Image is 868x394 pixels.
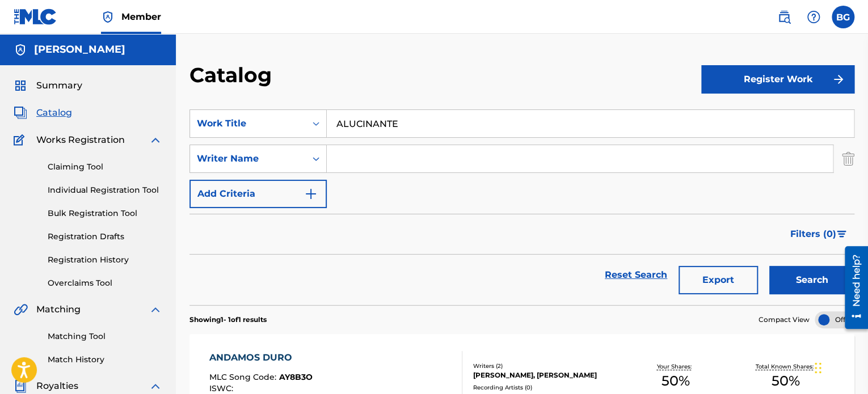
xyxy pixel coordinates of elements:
span: Catalog [36,106,72,120]
span: Compact View [759,315,810,325]
div: ANDAMOS DURO [209,351,313,365]
form: Search Form [189,109,854,305]
a: SummarySummary [14,79,82,92]
a: Bulk Registration Tool [48,207,162,219]
img: search [777,10,791,24]
a: Individual Registration Tool [48,184,162,196]
p: Showing 1 - 1 of 1 results [189,315,267,325]
span: MLC Song Code : [209,372,279,382]
button: Register Work [701,65,854,94]
h5: Bismarck Garcia [34,43,125,56]
div: Widget de chat [811,340,868,394]
iframe: Resource Center [836,242,868,333]
img: Royalties [14,379,27,393]
span: AY8B3O [279,372,313,382]
span: Filters ( 0 ) [790,227,836,241]
p: Total Known Shares: [756,362,816,371]
a: Matching Tool [48,331,162,342]
img: 9d2ae6d4665cec9f34b9.svg [304,187,318,201]
img: expand [149,379,162,393]
div: User Menu [832,6,854,28]
div: Recording Artists ( 0 ) [473,383,620,392]
div: Writers ( 2 ) [473,362,620,370]
img: filter [837,231,846,238]
img: Catalog [14,106,27,120]
a: CatalogCatalog [14,106,72,120]
img: Matching [14,303,28,316]
div: Help [802,6,825,28]
img: expand [149,133,162,147]
img: Delete Criterion [842,145,854,173]
div: Work Title [197,117,299,130]
span: Works Registration [36,133,125,147]
button: Filters (0) [783,220,854,248]
a: Public Search [773,6,795,28]
a: Registration History [48,254,162,266]
p: Your Shares: [656,362,694,371]
img: expand [149,303,162,316]
div: Writer Name [197,152,299,166]
a: Reset Search [599,262,673,287]
span: Royalties [36,379,78,393]
a: Registration Drafts [48,231,162,243]
span: Matching [36,303,81,316]
button: Export [679,266,758,294]
div: Arrastrar [815,351,821,385]
h2: Catalog [189,62,277,88]
a: Match History [48,354,162,366]
span: Member [121,10,161,23]
div: [PERSON_NAME], [PERSON_NAME] [473,370,620,380]
a: Overclaims Tool [48,277,162,289]
span: ISWC : [209,383,236,393]
button: Search [769,266,854,294]
img: Accounts [14,43,27,57]
img: Summary [14,79,27,92]
button: Add Criteria [189,180,327,208]
img: Top Rightsholder [101,10,115,24]
img: help [807,10,820,24]
span: 50 % [772,371,800,391]
img: Works Registration [14,133,28,147]
span: Summary [36,79,82,92]
span: 50 % [661,371,689,391]
img: f7272a7cc735f4ea7f67.svg [832,73,845,86]
a: Claiming Tool [48,161,162,173]
img: MLC Logo [14,9,57,25]
iframe: Chat Widget [811,340,868,394]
